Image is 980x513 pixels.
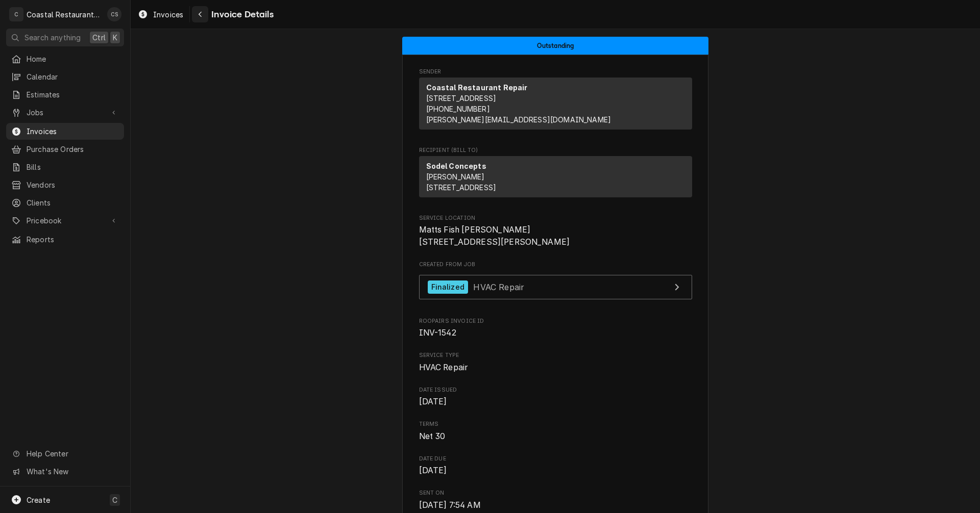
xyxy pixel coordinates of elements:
span: [STREET_ADDRESS] [426,94,497,102]
span: Calendar [27,71,119,82]
a: Invoices [134,6,187,23]
a: Estimates [6,86,124,103]
span: INV-1542 [419,328,456,338]
span: Outstanding [537,42,574,49]
span: What's New [27,466,118,477]
button: Search anythingCtrlK [6,29,124,46]
span: C [112,495,117,505]
span: Invoices [27,126,119,137]
a: Invoices [6,123,124,140]
span: HVAC Repair [473,281,524,292]
a: Bills [6,159,124,175]
div: Service Location [419,214,692,248]
span: Terms [419,430,692,443]
div: Invoice Sender [419,68,692,134]
span: Created From Job [419,261,692,269]
span: Sent On [419,489,692,497]
a: Go to Help Center [6,445,124,462]
div: Roopairs Invoice ID [419,317,692,339]
span: Service Location [419,214,692,222]
span: K [113,32,117,43]
div: Sender [419,78,692,134]
span: [PERSON_NAME] [STREET_ADDRESS] [426,172,497,192]
div: C [9,7,23,21]
span: Clients [27,197,119,208]
a: View Job [419,275,692,300]
a: Vendors [6,176,124,193]
strong: Sodel Concepts [426,162,486,170]
a: Clients [6,194,124,211]
div: Created From Job [419,261,692,304]
div: Invoice Recipient [419,146,692,202]
span: Invoice Details [208,8,273,21]
span: Purchase Orders [27,144,119,155]
a: [PERSON_NAME][EMAIL_ADDRESS][DOMAIN_NAME] [426,115,611,124]
button: Navigate back [192,6,208,22]
div: Coastal Restaurant Repair [27,9,102,20]
a: Home [6,50,124,67]
a: Go to Jobs [6,104,124,121]
div: Status [402,37,708,55]
div: Recipient (Bill To) [419,156,692,197]
a: Calendar [6,68,124,85]
strong: Coastal Restaurant Repair [426,83,528,92]
div: Date Due [419,455,692,477]
span: Service Type [419,351,692,360]
span: Date Due [419,465,692,477]
span: Matts Fish [PERSON_NAME] [STREET_ADDRESS][PERSON_NAME] [419,225,570,247]
div: Recipient (Bill To) [419,156,692,201]
span: Date Issued [419,386,692,394]
span: HVAC Repair [419,363,468,372]
span: [DATE] 7:54 AM [419,500,481,510]
div: Date Issued [419,386,692,408]
span: Roopairs Invoice ID [419,317,692,325]
div: CS [107,7,121,21]
span: Sent On [419,499,692,511]
span: Date Issued [419,396,692,408]
a: Reports [6,231,124,248]
span: Pricebook [27,215,104,226]
span: Reports [27,234,119,245]
span: Create [27,496,50,504]
div: Finalized [428,280,468,294]
a: Go to What's New [6,463,124,480]
span: Bills [27,162,119,172]
span: Roopairs Invoice ID [419,327,692,339]
span: Estimates [27,89,119,100]
span: Service Location [419,224,692,248]
a: Purchase Orders [6,141,124,158]
span: Recipient (Bill To) [419,146,692,155]
span: Help Center [27,448,118,459]
span: Search anything [24,32,81,43]
div: Chris Sockriter's Avatar [107,7,121,21]
span: Invoices [153,9,183,20]
div: Service Type [419,351,692,373]
span: Vendors [27,179,119,190]
a: [PHONE_NUMBER] [426,105,490,113]
div: Sent On [419,489,692,511]
span: Net 30 [419,431,446,441]
div: Sender [419,78,692,130]
div: Terms [419,420,692,442]
span: Home [27,54,119,64]
a: Go to Pricebook [6,212,124,229]
span: Jobs [27,107,104,118]
span: Terms [419,420,692,428]
span: Service Type [419,362,692,374]
span: Sender [419,68,692,76]
span: [DATE] [419,466,447,475]
span: Date Due [419,455,692,463]
span: Ctrl [92,32,106,43]
span: [DATE] [419,397,447,406]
